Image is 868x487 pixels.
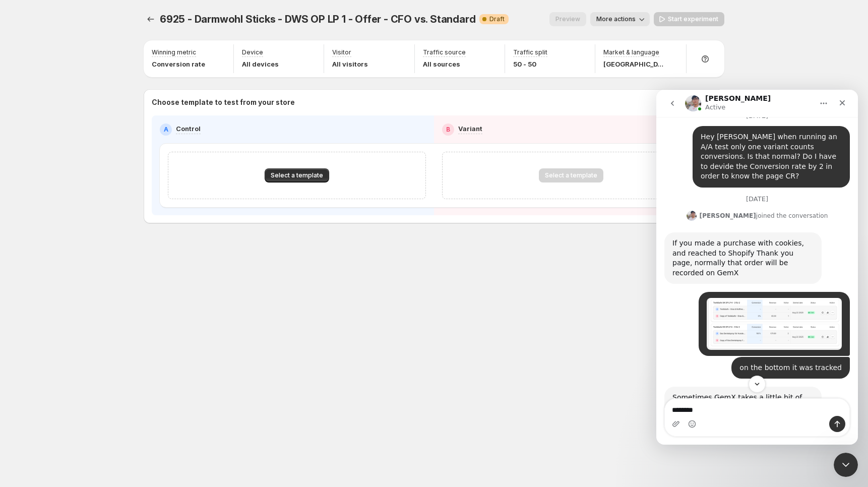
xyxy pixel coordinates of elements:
p: 50 - 50 [513,59,547,69]
p: Traffic split [513,48,547,56]
p: Control [176,124,201,134]
button: More actions [590,12,650,26]
p: Conversion rate [152,59,205,69]
iframe: Intercom live chat [834,453,858,477]
h2: B [446,126,450,134]
button: Select a template [265,168,329,182]
p: Winning metric [152,48,196,56]
p: Choose template to test from your store [152,97,716,107]
button: Experiments [144,12,158,26]
p: Market & language [603,48,659,56]
p: Visitor [332,48,351,56]
p: Device [242,48,263,56]
iframe: Intercom live chat [656,90,858,445]
span: More actions [596,15,636,23]
span: Select a template [271,171,323,179]
p: Variant [458,124,482,134]
p: Traffic source [423,48,466,56]
p: All visitors [332,59,368,69]
p: All devices [242,59,279,69]
p: [GEOGRAPHIC_DATA] [603,59,664,69]
p: All sources [423,59,466,69]
span: 6925 - Darmwohl Sticks - DWS OP LP 1 - Offer - CFO vs. Standard [160,13,475,25]
h2: A [164,126,168,134]
span: Draft [489,15,505,23]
